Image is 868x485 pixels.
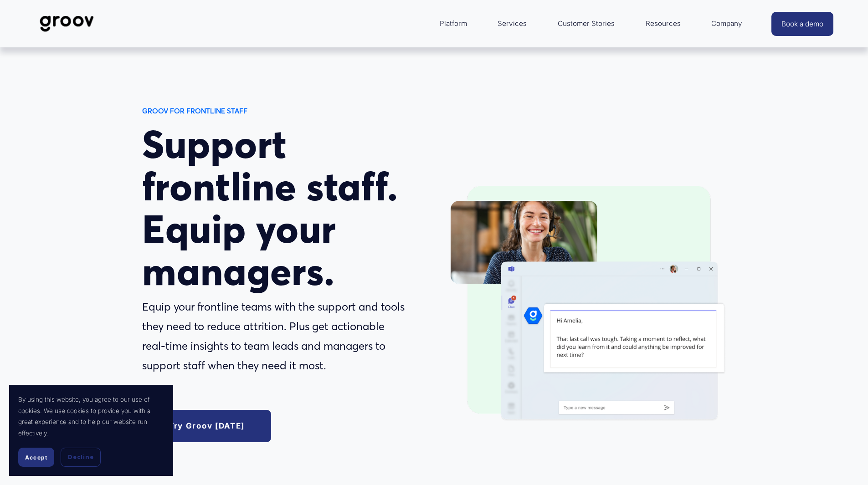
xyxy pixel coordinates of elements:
p: By using this website, you agree to our use of cookies. We use cookies to provide you with a grea... [18,394,164,439]
a: Book a demo [771,12,833,36]
button: Accept [18,448,54,467]
section: Cookie banner [9,385,173,476]
strong: GROOV FOR FRONTLINE STAFF [142,107,247,115]
a: Try Groov [DATE] [142,410,271,442]
span: Company [711,17,742,30]
a: Services [493,13,531,35]
a: folder dropdown [707,13,747,35]
a: folder dropdown [641,13,685,35]
span: Resources [646,17,681,30]
span: Accept [25,454,47,461]
img: Groov | Workplace Science Platform | Unlock Performance | Drive Results [35,9,99,39]
p: Equip your frontline teams with the support and tools they need to reduce attrition. Plus get act... [142,297,405,375]
h1: Support frontline staff. Equip your managers. [142,123,405,292]
span: Decline [68,453,93,461]
a: Customer Stories [553,13,619,35]
button: Decline [61,448,101,467]
a: folder dropdown [435,13,472,35]
span: Platform [440,17,467,30]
